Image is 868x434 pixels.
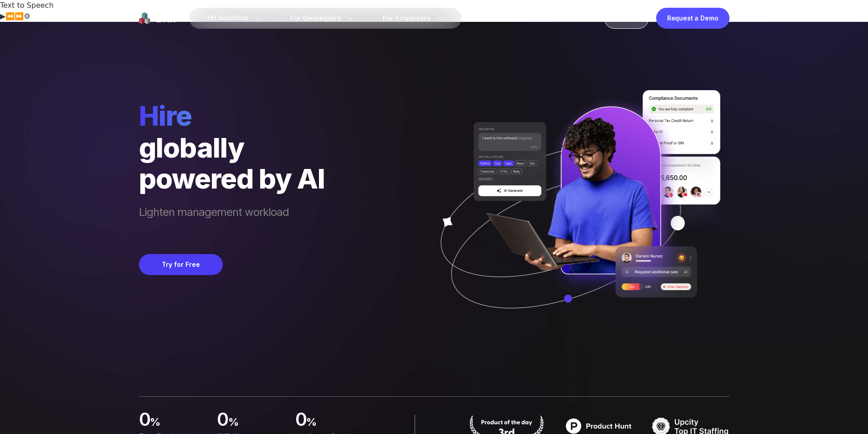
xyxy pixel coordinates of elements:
img: ai generate [424,90,729,335]
span: % [228,415,284,433]
span: For Developers [290,14,341,23]
span: hire [139,99,325,132]
span: 0 [295,411,306,429]
button: Try for Free [139,254,223,275]
div: globally [139,132,325,163]
span: % [150,415,206,433]
span: HR Solutions [207,11,248,26]
span: Lighten management workload [139,205,325,236]
span: % [306,415,362,433]
span: 0 [139,411,150,429]
span: 0 [217,411,228,429]
a: Request a Demo [656,8,729,29]
a: Sign In [604,8,649,29]
span: For Employers [383,14,431,23]
div: powered by AI [139,163,325,194]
